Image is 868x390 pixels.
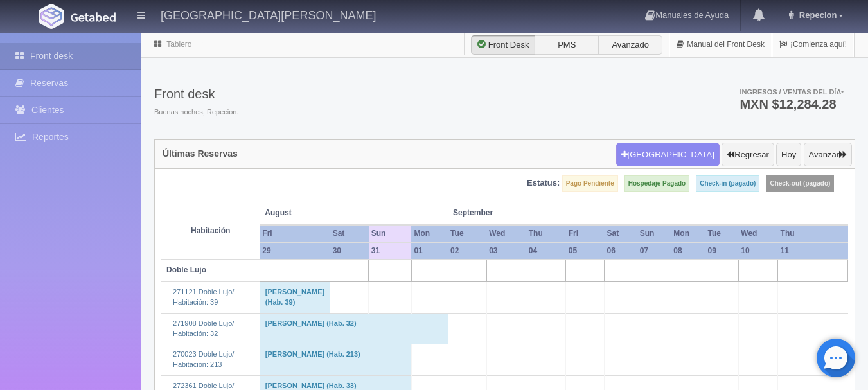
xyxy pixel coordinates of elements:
[804,143,852,167] button: Avanzar
[411,242,448,260] th: 01
[740,98,844,111] h3: MXN $12,284.28
[260,282,330,313] td: [PERSON_NAME] (Hab. 39)
[369,225,412,242] th: Sun
[624,175,689,192] label: Hospedaje Pagado
[738,225,777,242] th: Wed
[448,225,486,242] th: Tue
[154,87,238,101] h3: Front desk
[39,4,64,29] img: Getabed
[260,225,330,242] th: Fri
[778,242,848,260] th: 11
[637,225,671,242] th: Sun
[671,225,705,242] th: Mon
[671,242,705,260] th: 08
[535,35,599,55] label: PMS
[669,32,772,57] a: Manual del Front Desk
[486,225,526,242] th: Wed
[526,242,566,260] th: 04
[411,225,448,242] th: Mon
[448,242,486,260] th: 02
[166,40,191,49] a: Tablero
[526,225,566,242] th: Thu
[705,225,739,242] th: Tue
[369,242,412,260] th: 31
[161,6,376,22] h4: [GEOGRAPHIC_DATA][PERSON_NAME]
[605,242,637,260] th: 06
[471,35,535,55] label: Front Desk
[705,242,739,260] th: 09
[738,242,777,260] th: 10
[722,143,774,167] button: Regresar
[778,225,848,242] th: Thu
[260,242,330,260] th: 29
[696,175,759,192] label: Check-in (pagado)
[772,32,854,57] a: ¡Comienza aquí!
[740,88,844,96] span: Ingresos / Ventas del día
[191,226,230,235] strong: Habitación
[163,149,238,159] h4: Últimas Reservas
[260,313,448,344] td: [PERSON_NAME] (Hab. 32)
[166,265,206,274] b: Doble Lujo
[173,288,234,306] a: 271121 Doble Lujo/Habitación: 39
[486,242,526,260] th: 03
[566,242,605,260] th: 05
[71,12,116,22] img: Getabed
[776,143,801,167] button: Hoy
[330,225,369,242] th: Sat
[265,208,363,218] span: August
[605,225,637,242] th: Sat
[260,344,411,375] td: [PERSON_NAME] (Hab. 213)
[154,107,238,118] span: Buenas noches, Repecion.
[796,10,837,20] span: Repecion
[527,177,560,190] label: Estatus:
[453,208,521,218] span: September
[173,319,234,337] a: 271908 Doble Lujo/Habitación: 32
[637,242,671,260] th: 07
[766,175,834,192] label: Check-out (pagado)
[173,350,234,368] a: 270023 Doble Lujo/Habitación: 213
[562,175,618,192] label: Pago Pendiente
[566,225,605,242] th: Fri
[598,35,662,55] label: Avanzado
[616,143,720,167] button: [GEOGRAPHIC_DATA]
[330,242,369,260] th: 30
